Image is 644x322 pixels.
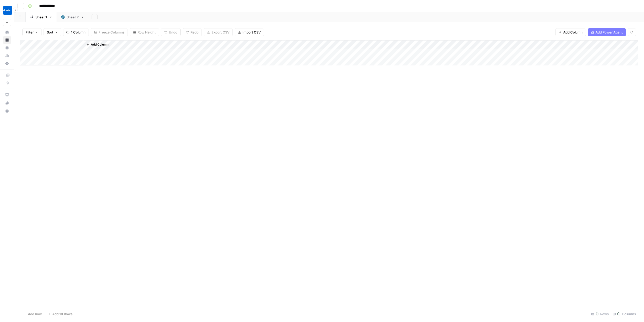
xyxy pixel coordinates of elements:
div: Columns [611,310,638,318]
span: 1 Column [71,30,86,35]
button: Add Column [84,41,110,48]
button: Export CSV [204,28,233,36]
a: Your Data [3,44,11,52]
a: Sheet 1 [26,12,57,22]
div: Sheet 1 [35,15,47,20]
span: Add Power Agent [595,30,623,35]
span: Import CSV [243,30,261,35]
span: Sort [47,30,53,35]
a: Browse [3,36,11,44]
button: Import CSV [235,28,264,36]
span: Add 10 Rows [52,311,72,316]
button: Redo [183,28,202,36]
span: Add Column [91,42,108,47]
span: Add Row [28,311,42,316]
button: Freeze Columns [91,28,128,36]
a: Settings [3,59,11,67]
div: What's new? [3,99,11,107]
span: Add Column [563,30,583,35]
button: Sort [44,28,61,36]
button: Add Row [20,310,45,318]
button: Filter [22,28,42,36]
div: Rows [589,310,611,318]
span: Redo [190,30,198,35]
button: Undo [161,28,181,36]
button: Add Power Agent [588,28,626,36]
span: Undo [169,30,177,35]
button: Add Column [555,28,586,36]
button: Help + Support [3,107,11,115]
button: 1 Column [63,28,89,36]
img: Docebo Logo [3,6,12,15]
span: Freeze Columns [99,30,125,35]
a: Home [3,28,11,36]
span: Filter [26,30,34,35]
button: What's new? [3,99,11,107]
button: Add 10 Rows [45,310,75,318]
button: Workspace: Docebo [3,4,11,17]
a: AirOps Academy [3,91,11,99]
a: Usage [3,52,11,60]
div: Sheet 2 [67,15,79,20]
button: Row Height [130,28,159,36]
a: Sheet 2 [57,12,89,22]
span: Row Height [138,30,156,35]
span: Export CSV [212,30,229,35]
